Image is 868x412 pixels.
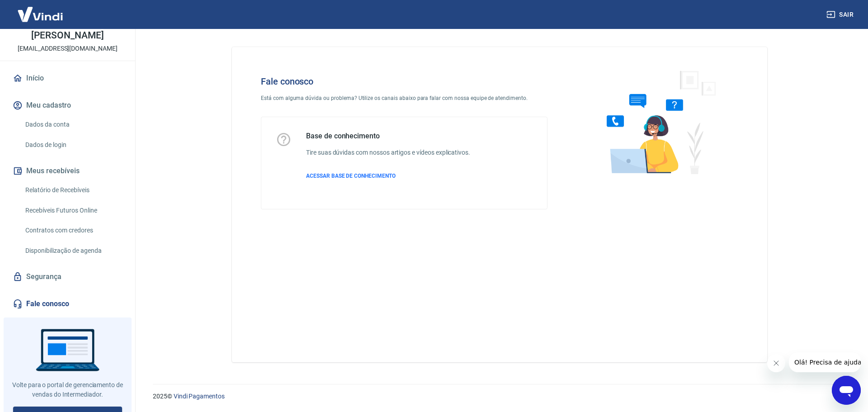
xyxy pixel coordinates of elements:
a: Dados da conta [22,115,124,134]
a: Recebíveis Futuros Online [22,201,124,220]
a: ACESSAR BASE DE CONHECIMENTO [306,172,470,180]
p: [EMAIL_ADDRESS][DOMAIN_NAME] [18,44,118,53]
h4: Fale conosco [261,76,547,87]
a: Dados de login [22,136,124,154]
p: [PERSON_NAME] [31,31,104,40]
iframe: Mensagem da empresa [789,352,861,372]
button: Sair [825,6,857,23]
img: Fale conosco [589,62,726,182]
p: Está com alguma dúvida ou problema? Utilize os canais abaixo para falar com nossa equipe de atend... [261,94,547,102]
h5: Base de conhecimento [306,132,470,141]
a: Vindi Pagamentos [174,393,225,400]
a: Relatório de Recebíveis [22,181,124,199]
iframe: Botão para abrir a janela de mensagens [832,376,861,405]
a: Segurança [11,267,124,287]
a: Fale conosco [11,294,124,314]
iframe: Fechar mensagem [767,354,785,372]
a: Disponibilização de agenda [22,242,124,260]
h6: Tire suas dúvidas com nossos artigos e vídeos explicativos. [306,148,470,157]
button: Meu cadastro [11,95,124,115]
span: ACESSAR BASE DE CONHECIMENTO [306,173,396,179]
a: Início [11,68,124,88]
button: Meus recebíveis [11,161,124,181]
img: Vindi [11,0,70,28]
span: Olá! Precisa de ajuda? [5,6,76,14]
p: 2025 © [153,392,846,401]
a: Contratos com credores [22,221,124,240]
